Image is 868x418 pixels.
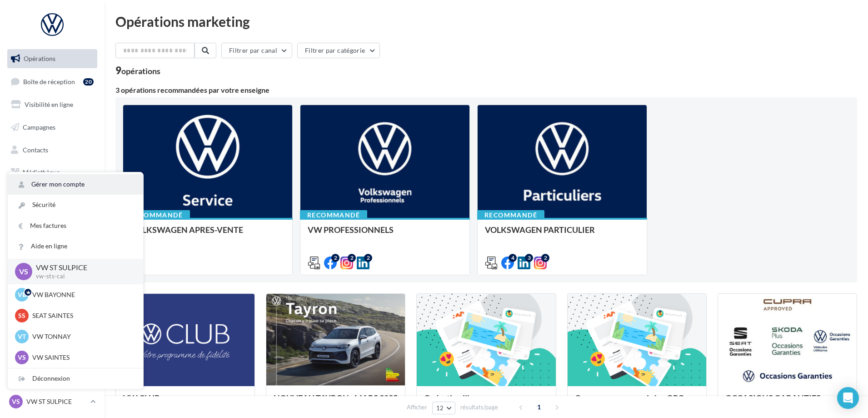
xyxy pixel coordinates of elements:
span: Campagnes sponsorisées OPO [575,393,684,403]
span: résultats/page [460,403,498,412]
div: 4 [509,254,517,262]
p: VW ST SULPICE [36,262,129,273]
span: VW PROFESSIONNELS [308,225,394,235]
button: 12 [432,402,455,414]
span: Boîte de réception [23,77,75,85]
span: VOLKSWAGEN PARTICULIER [485,225,595,235]
button: Filtrer par catégorie [297,43,380,58]
div: Opérations marketing [115,15,857,28]
div: 2 [541,254,549,262]
a: Campagnes DataOnDemand [5,238,99,265]
a: Mes factures [8,216,143,236]
span: VW CLUB [123,393,160,403]
p: SEAT SAINTES [32,311,132,320]
div: 2 [331,254,339,262]
span: VOLKSWAGEN APRES-VENTE [130,225,243,235]
a: Opérations [5,49,99,68]
span: 1 [532,400,546,414]
span: Opération libre [424,393,479,403]
div: 3 [525,254,533,262]
a: Calendrier [5,186,99,205]
p: VW ST SULPICE [26,397,87,406]
p: VW TONNAY [32,332,132,341]
span: Opérations [24,55,55,62]
button: Filtrer par canal [221,43,292,58]
a: Aide en ligne [8,236,143,257]
span: Médiathèque [23,168,60,176]
p: VW SAINTES [32,353,132,362]
div: Open Intercom Messenger [837,387,859,409]
a: Visibilité en ligne [5,95,99,114]
div: Recommandé [477,210,544,220]
a: Campagnes [5,118,99,137]
span: VS [12,397,20,406]
div: opérations [121,67,160,75]
span: VT [18,332,26,341]
div: 2 [364,254,372,262]
p: VW BAYONNE [32,290,132,299]
span: VS [19,266,28,277]
span: VB [18,290,26,299]
a: Contacts [5,141,99,160]
a: Boîte de réception20 [5,72,99,91]
div: Recommandé [300,210,367,220]
span: 12 [436,404,444,412]
div: 20 [83,78,94,86]
div: 3 opérations recommandées par votre enseigne [115,86,857,94]
div: Déconnexion [8,368,143,389]
div: Recommandé [123,210,190,220]
a: PLV et print personnalisable [5,208,99,235]
span: Contacts [23,146,48,153]
a: Gérer mon compte [8,174,143,195]
a: Médiathèque [5,163,99,182]
p: vw-sts-cai [36,272,129,281]
span: Visibilité en ligne [25,101,73,108]
a: VS VW ST SULPICE [7,393,97,410]
span: Campagnes [23,123,55,131]
span: Afficher [407,403,427,412]
span: OCCASIONS GARANTIES [725,393,821,403]
a: Sécurité [8,195,143,215]
span: VS [18,353,26,362]
div: 9 [115,65,160,76]
span: SS [18,311,25,320]
div: 2 [348,254,356,262]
